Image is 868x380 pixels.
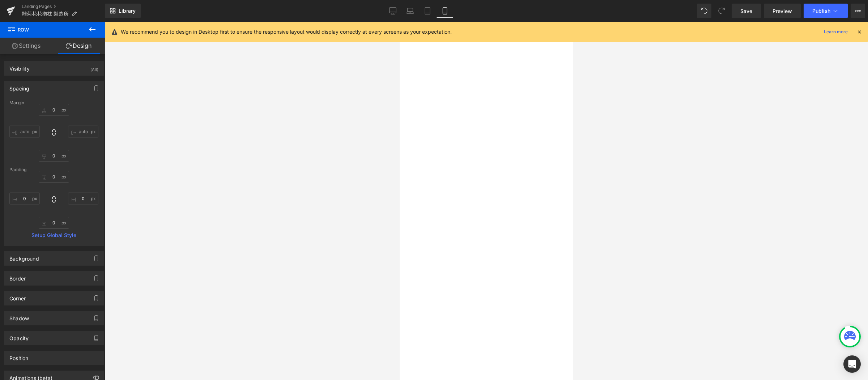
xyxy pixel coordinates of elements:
div: Spacing [9,81,29,92]
span: Row [7,22,80,38]
div: Padding [9,167,98,172]
div: Shadow [9,311,29,321]
input: 0 [68,126,98,138]
span: Publish [812,8,830,14]
div: Border [9,271,26,282]
a: Tablet [419,4,436,18]
a: Laptop [401,4,419,18]
input: 0 [39,104,69,116]
div: Corner [9,291,26,301]
span: Preview [773,7,792,15]
div: Open Intercom Messenger [843,355,861,373]
button: Publish [804,4,848,18]
input: 0 [39,217,69,229]
input: 0 [68,193,98,204]
div: (All) [90,62,98,73]
div: Margin [9,100,98,105]
a: Preview [764,4,801,18]
input: 0 [39,150,69,162]
div: Visibility [9,62,30,72]
input: 0 [9,193,40,204]
p: We recommend you to design in Desktop first to ensure the responsive layout would display correct... [121,28,452,36]
input: 0 [39,171,69,183]
a: Setup Global Style [9,232,98,238]
a: Desktop [384,4,401,18]
input: 0 [9,126,40,138]
a: Mobile [436,4,454,18]
span: 雛菊花花抱枕 製造所 [22,11,69,17]
button: More [851,4,865,18]
div: Position [9,351,28,361]
button: Redo [714,4,729,18]
a: New Library [105,4,141,18]
div: Background [9,252,39,262]
div: Opacity [9,331,29,341]
a: Landing Pages [22,4,105,9]
span: Save [740,7,752,15]
a: Learn more [821,28,851,36]
button: Undo [697,4,711,18]
span: Library [119,8,136,14]
a: Design [52,38,105,54]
